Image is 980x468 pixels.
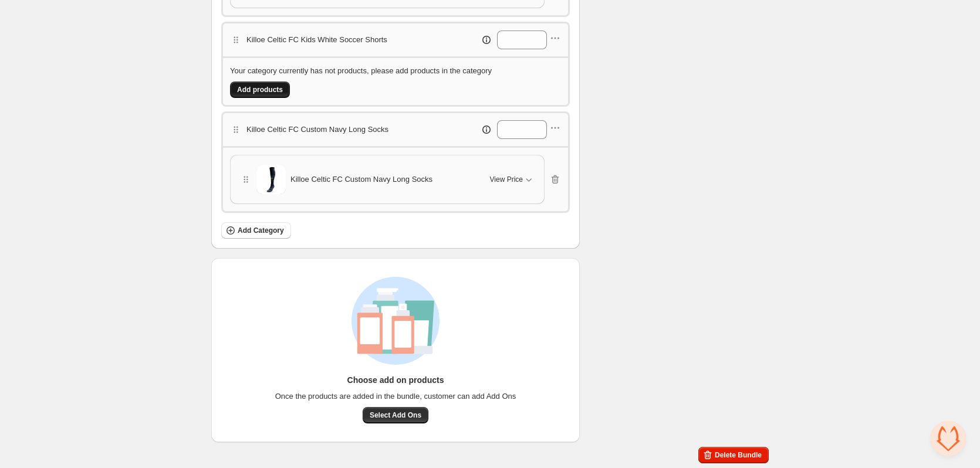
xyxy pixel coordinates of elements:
h3: Choose add on products [347,374,444,386]
div: Open chat [931,421,966,456]
p: Killoe Celtic FC Kids White Soccer Shorts [246,34,387,46]
p: Your category currently has not products, please add products in the category [230,65,492,77]
button: Delete Bundle [698,447,769,463]
span: Killoe Celtic FC Custom Navy Long Socks [290,174,432,185]
span: Add products [237,85,283,94]
span: Add Category [238,226,284,235]
span: Delete Bundle [715,450,762,460]
button: Add Category [221,222,291,239]
p: Killoe Celtic FC Custom Navy Long Socks [246,124,388,135]
img: Killoe Celtic FC Custom Navy Long Socks [256,165,286,194]
button: View Price [483,170,542,189]
span: Once the products are added in the bundle, customer can add Add Ons [275,391,516,402]
button: Add products [230,82,290,98]
button: Select Add Ons [363,407,428,423]
span: Select Add Ons [370,411,421,420]
span: View Price [490,175,523,184]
